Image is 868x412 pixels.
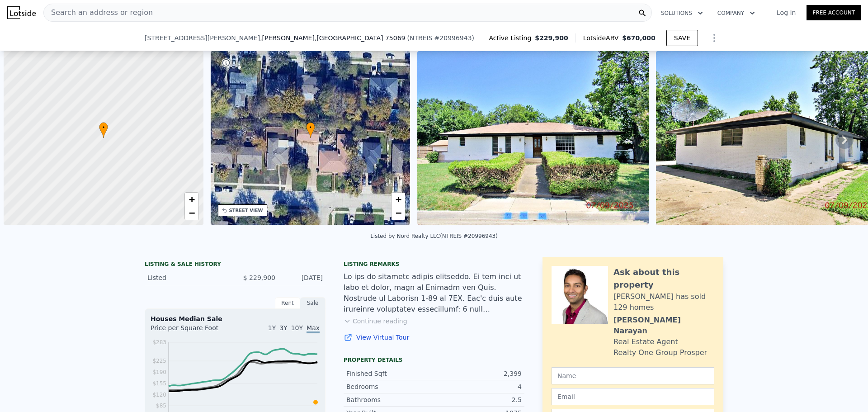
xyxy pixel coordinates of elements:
[613,315,714,336] div: [PERSON_NAME] Narayan
[99,123,108,132] span: •
[229,207,263,214] div: STREET VIEW
[344,333,524,342] a: View Virtual Tour
[243,274,275,281] span: $ 229,900
[344,260,524,268] div: Listing remarks
[151,323,235,338] div: Price per Square Foot
[552,367,714,384] input: Name
[306,123,315,132] span: •
[396,194,401,205] span: +
[583,33,622,43] span: Lotside ARV
[807,5,861,20] a: Free Account
[268,324,276,331] span: 1Y
[396,207,401,218] span: −
[489,33,535,43] span: Active Listing
[434,395,522,404] div: 2.5
[145,260,325,270] div: LISTING & SALE HISTORY
[705,29,723,47] button: Show Options
[434,382,522,391] div: 4
[622,34,656,42] span: $670,000
[189,194,194,205] span: +
[710,5,762,21] button: Company
[44,7,153,18] span: Search an address or region
[344,356,524,364] div: Property details
[417,51,649,225] img: Sale: 167085592 Parcel: 113316284
[151,314,320,323] div: Houses Median Sale
[147,273,228,282] div: Listed
[407,33,475,43] div: ( )
[552,388,714,405] input: Email
[189,207,194,218] span: −
[145,33,260,43] span: [STREET_ADDRESS][PERSON_NAME]
[344,271,524,315] div: Lo ips do sitametc adipis elitseddo. Ei tem inci ut labo et dolor, magn al Enimadm ven Quis. Nost...
[613,266,714,291] div: Ask about this property
[185,206,198,220] a: Zoom out
[152,339,166,346] tspan: $283
[434,369,522,378] div: 2,399
[275,297,300,309] div: Rent
[152,380,166,387] tspan: $155
[346,382,434,391] div: Bedrooms
[392,206,405,220] a: Zoom out
[410,34,433,42] span: NTREIS
[291,324,303,331] span: 10Y
[99,122,108,138] div: •
[7,6,36,19] img: Lotside
[306,122,315,138] div: •
[152,392,166,398] tspan: $120
[307,324,320,333] span: Max
[152,369,166,375] tspan: $190
[283,273,323,282] div: [DATE]
[315,34,406,42] span: , [GEOGRAPHIC_DATA] 75069
[346,369,434,378] div: Finished Sqft
[346,395,434,404] div: Bathrooms
[613,336,678,347] div: Real Estate Agent
[613,347,707,358] div: Realty One Group Prosper
[535,33,568,43] span: $229,900
[370,233,498,239] div: Listed by Nord Realty LLC (NTREIS #20996943)
[344,317,407,326] button: Continue reading
[260,33,405,43] span: , [PERSON_NAME]
[666,30,698,46] button: SAVE
[185,193,198,206] a: Zoom in
[654,5,710,21] button: Solutions
[392,193,405,206] a: Zoom in
[152,358,166,364] tspan: $225
[613,291,714,313] div: [PERSON_NAME] has sold 129 homes
[766,8,807,17] a: Log In
[434,34,472,42] span: # 20996943
[279,324,287,331] span: 3Y
[156,403,166,409] tspan: $85
[300,297,325,309] div: Sale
